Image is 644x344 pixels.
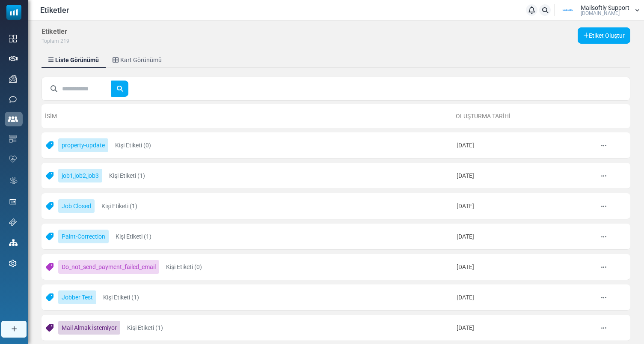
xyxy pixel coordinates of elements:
a: Liste Görünümü [42,52,106,68]
a: Oluşturma Tarihi [456,113,510,120]
td: [DATE] [452,284,596,311]
span: Kişi Etiketi (1) [127,319,163,336]
h5: Etiketler [42,27,67,36]
span: Kişi Etiketi (1) [101,197,137,215]
img: domain-health-icon.svg [9,156,17,162]
td: [DATE] [452,224,596,250]
a: Paint-Correction [58,230,109,243]
span: Kişi Etiketi (0) [166,258,202,275]
span: Kişi Etiketi (1) [116,228,151,245]
a: Job Closed [58,199,95,213]
td: [DATE] [452,254,596,280]
td: [DATE] [452,193,596,219]
img: campaigns-icon.png [9,75,17,83]
a: Jobber Test [58,290,96,304]
img: User Logo [557,4,579,17]
a: İsim [45,113,57,120]
img: contacts-icon-active.svg [8,116,18,122]
a: Mail Almak İstemiyor [58,321,120,335]
span: Etiketler [40,4,69,16]
a: job1,job2,job3 [58,169,102,182]
img: landing_pages.svg [9,198,17,206]
img: dashboard-icon.svg [9,35,17,42]
td: [DATE] [452,163,596,189]
img: settings-icon.svg [9,260,17,267]
a: Do_not_send_payment_failed_email [58,260,159,274]
img: sms-icon.png [9,96,17,103]
span: Kişi Etiketi (1) [109,167,145,184]
span: 219 [60,38,69,44]
span: Mailsoftly Support [581,5,629,11]
a: Etiket Oluştur [578,27,630,44]
td: [DATE] [452,315,596,341]
a: User Logo Mailsoftly Support [DOMAIN_NAME] [557,4,640,17]
img: email-templates-icon.svg [9,135,17,143]
span: [DOMAIN_NAME] [581,11,620,16]
img: mailsoftly_icon_blue_white.svg [6,5,21,20]
a: Kart Görünümü [106,52,169,68]
td: [DATE] [452,132,596,159]
img: support-icon.svg [9,218,17,226]
span: Kişi Etiketi (0) [115,137,151,154]
a: property-update [58,138,108,152]
span: Kişi Etiketi (1) [103,289,139,306]
img: workflow.svg [9,176,18,185]
span: Toplam [42,38,59,44]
